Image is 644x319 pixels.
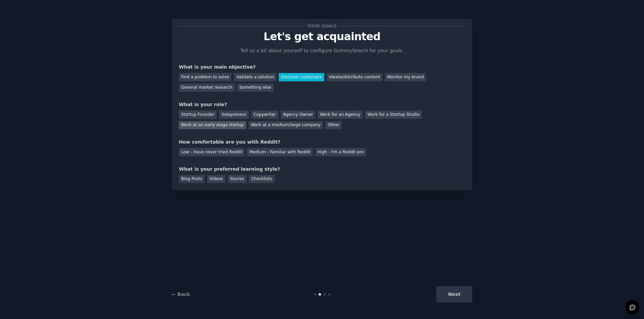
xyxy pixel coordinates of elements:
[207,175,225,183] div: Videos
[179,139,465,146] div: How comfortable are you with Reddit?
[318,110,363,119] div: Work for an Agency
[179,31,465,43] p: Let's get acquainted
[228,175,247,183] div: Stories
[306,22,338,29] span: Your goals
[249,175,274,183] div: Checklists
[315,148,366,156] div: High - I'm a Reddit pro
[179,121,246,130] div: Work at an early stage startup
[247,148,313,156] div: Medium - Familiar with Reddit
[179,110,217,119] div: Startup Founder
[249,121,323,130] div: Work at a medium/large company
[385,73,426,81] div: Monitor my brand
[179,148,245,156] div: Low - Have never tried Reddit
[281,110,315,119] div: Agency Owner
[172,292,190,297] a: ← Back
[219,110,249,119] div: Solopreneur
[327,73,382,81] div: Ideate/distribute content
[179,101,465,108] div: What is your role?
[365,110,422,119] div: Work for a Startup Studio
[179,73,231,81] div: Find a problem to solve
[251,110,278,119] div: Copywriter
[179,84,235,92] div: General market research
[237,84,274,92] div: Something else
[234,73,276,81] div: Validate a solution
[179,175,205,183] div: Blog Posts
[179,166,465,173] div: What is your preferred learning style?
[179,64,465,71] div: What is your main objective?
[237,47,407,54] p: Tell us a bit about yourself to configure GummySearch for your goals.
[325,121,342,130] div: Other
[279,73,324,81] div: Discover customers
